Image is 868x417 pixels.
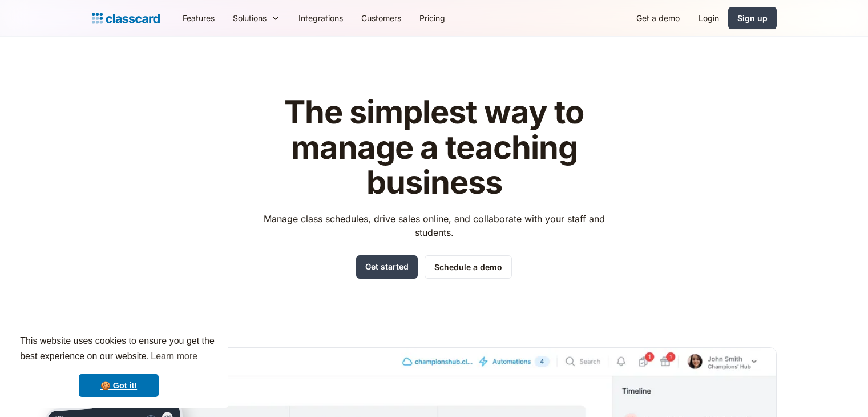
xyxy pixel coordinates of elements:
a: learn more about cookies [149,348,199,365]
a: dismiss cookie message [79,374,159,397]
span: This website uses cookies to ensure you get the best experience on our website. [20,334,217,365]
a: Customers [352,5,410,31]
div: cookieconsent [9,323,228,408]
a: Integrations [289,5,352,31]
a: Pricing [410,5,454,31]
div: Solutions [233,12,267,24]
p: Manage class schedules, drive sales online, and collaborate with your staff and students. [253,212,615,239]
a: Get started [356,255,418,279]
h1: The simplest way to manage a teaching business [253,95,615,201]
div: Solutions [224,5,289,31]
a: Get a demo [627,5,689,31]
div: Sign up [737,12,768,24]
a: Logo [92,10,160,26]
a: Features [173,5,224,31]
a: Login [689,5,728,31]
a: Schedule a demo [425,255,512,279]
a: Sign up [728,7,777,29]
